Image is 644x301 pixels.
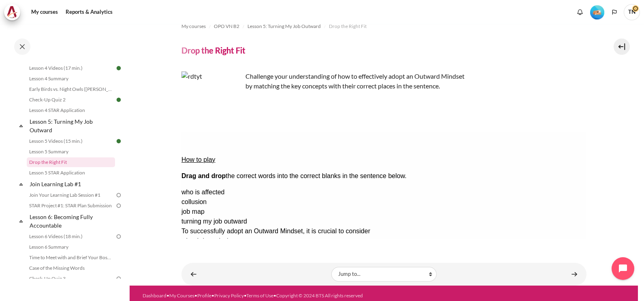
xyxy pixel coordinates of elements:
img: Done [115,96,122,103]
a: Lesson 5: Turning My Job Outward [28,116,115,135]
a: Lesson 6 Videos (18 min.) [27,232,115,241]
a: Lesson 4 STAR Application [27,105,115,115]
a: Lesson 5 STAR Application ► [566,266,582,282]
a: Lesson 5 Summary [27,147,115,157]
a: My courses [28,4,61,20]
img: Done [115,138,122,145]
a: Lesson 6 Summary [27,242,115,252]
a: My Courses [169,292,194,299]
a: Check-Up Quiz 2 [27,95,115,105]
a: Terms of Use [246,292,273,299]
a: Architeck Architeck [4,4,24,20]
div: • • • • • [143,292,408,299]
span: Lesson 5: Turning My Job Outward [247,23,321,30]
a: User menu [624,4,640,20]
a: Lesson 5: Turning My Job Outward [247,21,321,31]
nav: Navigation bar [181,20,586,33]
a: Dashboard [143,292,166,299]
a: Lesson 5 STAR Application [27,168,115,178]
span: Collapse [17,180,25,188]
span: Collapse [17,217,25,225]
iframe: Drop the Right Fit [181,132,586,239]
a: Profile [197,292,211,299]
a: Case of the Missing Words [27,263,115,273]
a: Reports & Analytics [63,4,115,20]
img: To do [115,191,122,199]
img: To do [115,233,122,240]
a: Join Your Learning Lab Session #1 [27,190,115,200]
span: My courses [181,23,206,30]
a: Time to Meet with and Brief Your Boss #1 [27,253,115,262]
img: Done [115,64,122,72]
section: Content [130,12,638,286]
a: Lesson 6: Becoming Fully Accountable [28,211,115,231]
a: Drop the Right Fit [27,157,115,167]
img: rdtyt [181,71,242,132]
a: Lesson 4 Summary [27,74,115,84]
button: Languages [608,6,621,18]
a: Lesson 4 Videos (17 min.) [27,63,115,73]
a: Check-Up Quiz 3 [27,274,115,284]
a: Early Birds vs. Night Owls ([PERSON_NAME]'s Story) [27,84,115,94]
a: Drop the Right Fit [329,21,367,31]
img: To do [115,275,122,282]
a: STAR Project #1: STAR Plan Submission [27,201,115,211]
a: Copyright © 2024 BTS All rights reserved [276,292,363,299]
h4: Drop the Right Fit [181,45,245,56]
img: Level #2 [590,5,604,19]
a: ◄ Lesson 5 Summary [186,266,202,282]
a: Level #2 [587,4,608,19]
span: Collapse [17,122,25,130]
span: OPO VN B2 [214,23,239,30]
div: Level #2 [590,4,604,19]
a: My courses [181,21,206,31]
a: Join Learning Lab #1 [28,178,115,189]
span: Drop the Right Fit [329,23,367,30]
div: Show notification window with no new notifications [574,6,586,18]
a: Lesson 5 Videos (15 min.) [27,136,115,146]
img: To do [115,202,122,209]
a: OPO VN B2 [214,21,239,31]
span: TN [624,4,640,20]
img: Architeck [6,6,18,18]
a: Privacy Policy [214,292,244,299]
p: Challenge your understanding of how to effectively adopt an Outward Mindset by matching the key c... [181,71,465,91]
